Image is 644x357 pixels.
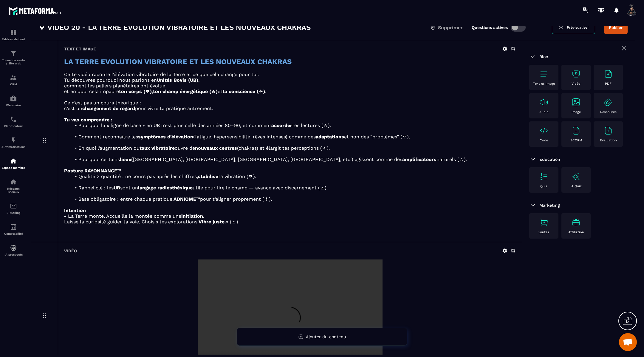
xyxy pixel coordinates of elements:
span: Rappel clé : les [78,185,114,191]
img: text-image no-wra [603,98,613,107]
a: automationsautomationsWebinaire [1,90,25,111]
img: automations [10,95,17,102]
h3: 🜃 Vidéo 20 - LA TERRE EVOLUTION VIBRATOIRE ET LES NOUVEAUX CHAKRAS [38,23,311,32]
span: Ce n’est pas un cours théorique : [64,100,141,106]
img: text-image no-wra [571,98,581,107]
p: Ventes [538,230,549,234]
p: CRM [1,83,25,86]
span: Bloc [539,54,548,59]
p: Tunnel de vente / Site web [1,58,25,65]
p: Tableau de bord [1,38,25,41]
span: Ajouter du contenu [306,334,346,339]
strong: accorder [271,123,292,128]
p: SCORM [570,138,582,142]
span: et en quoi cela impacte [64,89,119,94]
p: Image [572,110,581,114]
button: Publier [604,21,628,34]
p: Text et image [533,82,555,86]
strong: ta conscience (🝊) [222,89,265,94]
a: automationsautomationsAutomatisations [1,132,25,153]
img: formation [10,50,17,57]
img: text-image no-wra [539,69,549,79]
strong: langage radiesthésique [138,185,193,191]
span: Prévisualiser [567,25,589,30]
p: PDF [605,82,612,86]
span: Laisse la curiosité guider ta voie. Choisis tes explorations. [64,219,199,225]
span: ([GEOGRAPHIC_DATA], [GEOGRAPHIC_DATA], [GEOGRAPHIC_DATA], [GEOGRAPHIC_DATA], etc.) agissent comme... [131,157,402,162]
img: formation [10,74,17,81]
img: text-image no-wra [539,126,549,135]
span: Education [539,157,560,162]
span: Marketing [539,203,560,208]
span: En quoi l’augmentation du [78,145,140,151]
span: Qualité > quantité : ne cours pas après les chiffres, [78,174,198,179]
span: et [218,89,222,94]
strong: ADNIOME™ [174,196,200,202]
p: Espace membre [1,166,25,169]
a: Prévisualiser [552,21,595,34]
img: text-image no-wra [539,218,549,227]
span: pour t’aligner proprement (🝊). [200,196,272,202]
span: » (🜂) [226,219,238,225]
img: text-image no-wra [571,69,581,79]
h6: Text et image [64,47,96,51]
span: Pourquoi certains [78,157,120,162]
span: ta vibration (🜃). [218,174,256,179]
p: Comptabilité [1,232,25,235]
img: text-image no-wra [603,69,613,79]
span: et non des “problèmes” (🜄). [344,134,410,140]
strong: lieux [120,157,131,162]
span: . [265,89,266,94]
a: social-networksocial-networkRéseaux Sociaux [1,174,25,198]
span: , [152,89,153,94]
strong: changement de regard [82,106,135,111]
span: Cette vidéo raconte l’élévation vibratoire de la Terre et ce que cela change pour toi. [64,72,259,77]
p: E-mailing [1,211,25,214]
p: Réseaux Sociaux [1,187,25,194]
img: arrow-down [529,202,536,209]
strong: initiation [181,213,203,219]
strong: stabilise [198,174,218,179]
p: Planificateur [1,124,25,128]
span: Supprimer [438,25,463,30]
span: Comment reconnaître les [78,134,138,140]
strong: Intention [64,208,86,213]
p: Affiliation [568,230,584,234]
img: social-network [10,178,17,186]
p: Ressource [600,110,617,114]
strong: Unités Bovis (UB) [157,77,198,83]
span: pour vivre ta pratique autrement. [135,106,213,111]
a: accountantaccountantComptabilité [1,219,25,240]
img: text-image [571,218,581,227]
span: comment les paliers planétaires ont évolué, [64,83,166,89]
img: text-image [571,172,581,181]
span: ouvre de [175,145,195,151]
strong: ton corps (🜃) [119,89,152,94]
span: Pourquoi la « ligne de base » en UB n’est plus celle des années 80–90, et comment [78,123,271,128]
span: « La Terre monte. Accueille la montée comme une [64,213,181,219]
span: (chakras) et élargit tes perceptions (🝊). [237,145,330,151]
strong: taux vibratoire [140,145,175,151]
img: text-image no-wra [539,172,549,181]
a: Ouvrir le chat [619,333,637,351]
p: Webinaire [1,103,25,107]
img: formation [10,29,17,36]
span: . [203,213,204,219]
strong: LA TERRE EVOLUTION VIBRATOIRE ET LES NOUVEAUX CHAKRAS [64,58,292,66]
a: formationformationTableau de bord [1,24,25,45]
p: Quiz [540,184,547,188]
span: naturels (🜂). [436,157,467,162]
strong: nouveaux centres [195,145,237,151]
p: Évaluation [600,138,617,142]
strong: adaptations [316,134,344,140]
img: automations [10,157,17,165]
strong: UB [114,185,120,191]
span: (fatigue, hypersensibilité, rêves intenses) comme des [193,134,316,140]
img: text-image no-wra [603,126,613,135]
a: emailemailE-mailing [1,198,25,219]
img: email [10,203,17,210]
p: IA prospects [1,253,25,256]
span: tes lectures (🜁). [292,123,331,128]
span: Tu découvres pourquoi nous parlons en [64,77,157,83]
strong: Vibre juste. [199,219,226,225]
